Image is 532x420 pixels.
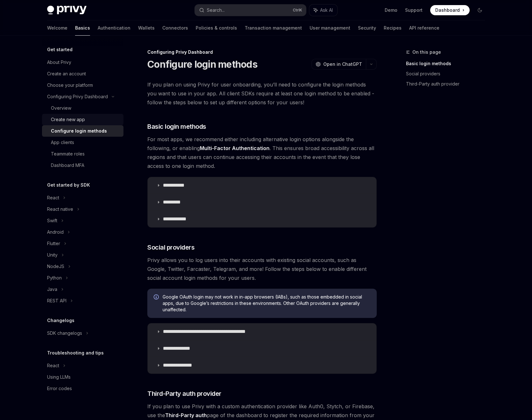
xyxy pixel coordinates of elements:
h5: Get started [47,46,73,53]
div: REST API [47,297,66,305]
div: Create new app [51,116,85,123]
div: Search... [207,6,225,14]
a: Overview [42,102,123,114]
div: React native [47,205,73,213]
div: Create an account [47,70,86,78]
a: Third-Party auth provider [406,79,490,89]
svg: Info [154,294,160,301]
span: Social providers [147,243,194,252]
div: React [47,362,59,369]
div: Configuring Privy Dashboard [147,49,377,55]
div: Error codes [47,385,72,392]
div: Unity [47,251,58,259]
div: Overview [51,104,71,112]
a: About Privy [42,57,123,68]
a: Demo [385,7,397,13]
a: Authentication [98,20,130,36]
div: SDK changelogs [47,329,82,337]
div: Using LLMs [47,373,71,381]
span: For most apps, we recommend either including alternative login options alongside the following, o... [147,135,377,170]
img: dark logo [47,6,87,15]
div: Python [47,274,62,282]
a: API reference [409,20,439,36]
div: Java [47,286,57,293]
span: Third-Party auth provider [147,389,221,398]
span: Google OAuth login may not work in in-app browsers (IABs), such as those embedded in social apps,... [163,294,370,313]
div: Choose your platform [47,81,93,89]
a: Social providers [406,69,490,79]
a: Configure login methods [42,125,123,137]
a: Connectors [162,20,188,36]
a: Multi-Factor Authentication [200,145,269,152]
a: Policies & controls [196,20,237,36]
span: Dashboard [435,7,460,13]
a: App clients [42,137,123,148]
div: NodeJS [47,263,64,270]
a: Welcome [47,20,67,36]
a: Recipes [384,20,402,36]
a: Using LLMs [42,371,123,383]
div: App clients [51,139,74,146]
div: React [47,194,59,202]
div: Configure login methods [51,127,107,135]
span: Ask AI [320,7,333,13]
a: Basics [75,20,90,36]
span: Basic login methods [147,122,206,131]
a: Create new app [42,114,123,125]
div: Flutter [47,240,60,247]
div: Dashboard MFA [51,162,84,169]
a: Support [405,7,423,13]
span: Privy allows you to log users into their accounts with existing social accounts, such as Google, ... [147,256,377,282]
button: Search...CtrlK [195,4,306,16]
span: On this page [412,48,441,56]
a: Dashboard [430,5,470,15]
span: Ctrl K [293,8,302,13]
h5: Changelogs [47,317,74,324]
h5: Troubleshooting and tips [47,349,104,357]
div: Swift [47,217,57,224]
button: Open in ChatGPT [311,59,366,70]
div: Teammate roles [51,150,85,158]
a: Dashboard MFA [42,160,123,171]
h1: Configure login methods [147,59,257,70]
div: About Privy [47,59,71,66]
a: Create an account [42,68,123,79]
div: Android [47,228,64,236]
div: Configuring Privy Dashboard [47,93,108,100]
span: If you plan on using Privy for user onboarding, you’ll need to configure the login methods you wa... [147,80,377,107]
a: Security [358,20,376,36]
a: Teammate roles [42,148,123,160]
a: Choose your platform [42,79,123,91]
button: Ask AI [309,4,337,16]
a: User management [310,20,350,36]
a: Transaction management [245,20,302,36]
button: Toggle dark mode [475,5,485,15]
strong: Third-Party auth [165,412,207,418]
a: Error codes [42,383,123,394]
a: Wallets [138,20,155,36]
span: Open in ChatGPT [323,61,362,67]
a: Basic login methods [406,59,490,69]
h5: Get started by SDK [47,181,90,189]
